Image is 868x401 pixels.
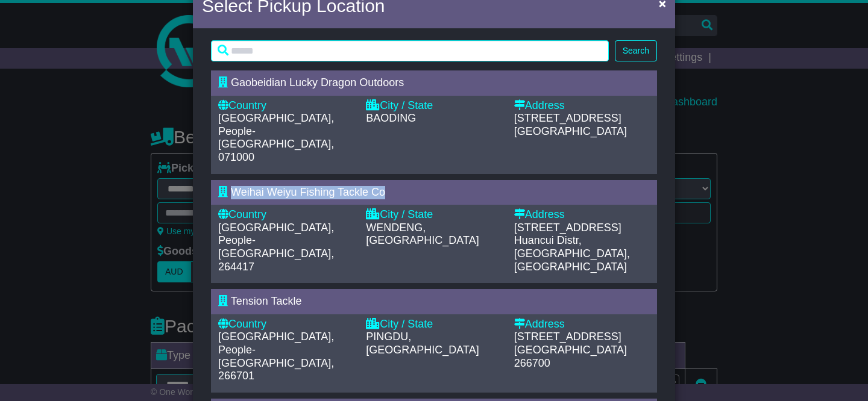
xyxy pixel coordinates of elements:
span: BAODING [366,112,416,124]
div: Country [218,208,354,222]
div: Address [514,99,650,113]
span: [GEOGRAPHIC_DATA], People-[GEOGRAPHIC_DATA], 266701 [218,331,334,382]
span: [GEOGRAPHIC_DATA], People-[GEOGRAPHIC_DATA], 071000 [218,112,334,163]
span: [STREET_ADDRESS] [514,222,621,234]
button: Search [615,40,657,61]
div: Address [514,208,650,222]
span: [STREET_ADDRESS] [514,331,621,343]
div: City / State [366,208,502,222]
div: Address [514,318,650,331]
span: Huancui Distr, [GEOGRAPHIC_DATA], [GEOGRAPHIC_DATA] [514,234,630,272]
span: [STREET_ADDRESS] [514,112,621,124]
span: [GEOGRAPHIC_DATA], People-[GEOGRAPHIC_DATA], 264417 [218,222,334,273]
span: Weihai Weiyu Fishing Tackle Co [231,186,385,198]
div: City / State [366,99,502,113]
span: [GEOGRAPHIC_DATA] 266700 [514,344,627,369]
span: Gaobeidian Lucky Dragon Outdoors [231,76,404,89]
span: [GEOGRAPHIC_DATA] [514,125,627,137]
span: Tension Tackle [231,295,302,307]
div: City / State [366,318,502,331]
div: Country [218,99,354,113]
span: WENDENG,[GEOGRAPHIC_DATA] [366,222,479,247]
div: Country [218,318,354,331]
span: PINGDU,[GEOGRAPHIC_DATA] [366,331,479,356]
